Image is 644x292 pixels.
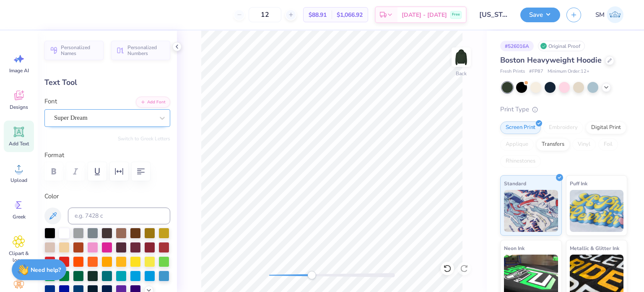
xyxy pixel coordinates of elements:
div: Embroidery [543,121,583,134]
span: Personalized Numbers [127,45,165,56]
input: e.g. 7428 c [68,208,170,224]
span: Image AI [9,67,29,74]
img: Back [453,49,470,66]
img: Standard [504,190,558,232]
input: Untitled Design [473,6,514,23]
label: Font [44,97,57,106]
span: $88.91 [309,11,327,19]
img: Puff Ink [570,190,624,232]
div: Vinyl [572,138,596,151]
span: Metallic & Glitter Ink [570,244,619,253]
label: Color [44,192,170,201]
span: # FP87 [529,68,543,75]
span: Minimum Order: 12 + [548,68,589,75]
button: Switch to Greek Letters [118,135,170,142]
button: Personalized Names [44,41,104,60]
span: Personalized Names [61,45,99,56]
span: Add Text [9,140,29,147]
span: Boston Heavyweight Hoodie [500,55,602,65]
div: Back [456,70,467,77]
a: SM [592,6,627,23]
div: # 526016A [500,41,534,51]
span: $1,066.92 [337,11,363,19]
span: Neon Ink [504,244,525,253]
span: Puff Ink [570,179,587,188]
span: Greek [13,213,26,220]
div: Transfers [536,138,570,151]
div: Original Proof [538,41,585,51]
span: SM [595,10,605,20]
div: Text Tool [44,77,170,88]
button: Personalized Numbers [111,41,170,60]
span: Standard [504,179,526,188]
div: Applique [500,138,534,151]
span: Fresh Prints [500,68,525,75]
div: Print Type [500,105,627,114]
input: – – [249,7,281,22]
span: Free [452,12,460,18]
button: Add Font [136,97,170,108]
span: Designs [10,104,28,110]
div: Accessibility label [307,271,316,279]
img: Shruthi Mohan [607,6,623,23]
div: Foil [598,138,618,151]
span: Clipart & logos [5,250,33,263]
div: Screen Print [500,121,541,134]
label: Format [44,150,170,160]
span: [DATE] - [DATE] [402,11,447,19]
span: Upload [10,177,27,184]
div: Rhinestones [500,155,541,168]
strong: Need help? [31,266,61,274]
button: Save [520,8,560,22]
div: Digital Print [586,121,626,134]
